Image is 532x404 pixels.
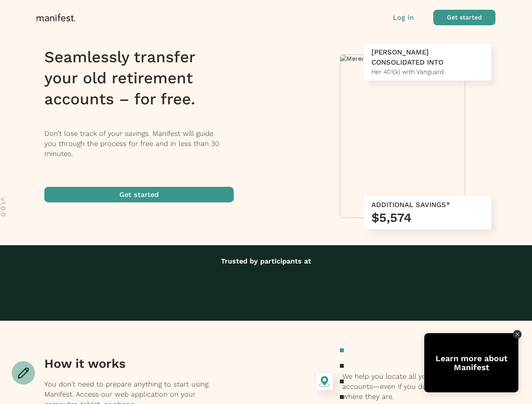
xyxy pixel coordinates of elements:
[424,333,518,392] div: Open Tolstoy
[424,333,518,392] div: Tolstoy bubble widget
[371,47,483,67] div: [PERSON_NAME] CONSOLIDATED INTO
[513,330,521,339] div: Close Tolstoy widget
[340,55,465,62] img: Meredith
[44,128,244,159] p: Don’t lose track of your savings. Manifest will guide you through the process for free and in les...
[44,356,218,371] h3: How it works
[44,47,244,110] h1: Seamlessly transfer your old retirement accounts – for free.
[393,12,414,23] button: Log in
[44,187,234,202] button: Get started
[371,210,483,225] h3: $5,574
[424,333,518,392] div: Open Tolstoy widget
[371,67,483,77] div: Her 401(k) with Vanguard
[371,200,483,210] div: ADDITIONAL SAVINGS*
[433,10,495,25] button: Get started
[424,354,518,372] div: Learn more about Manifest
